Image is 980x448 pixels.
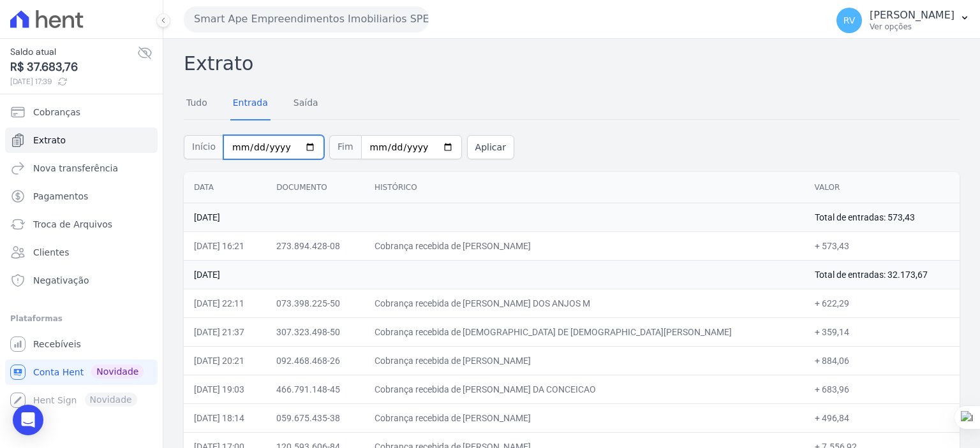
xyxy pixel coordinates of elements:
td: 092.468.468-26 [266,346,364,375]
td: + 496,84 [805,403,960,432]
span: Recebíveis [33,338,81,350]
p: Ver opções [870,22,954,32]
td: [DATE] 19:03 [184,375,266,403]
td: [DATE] [184,260,805,289]
div: Plataformas [10,311,152,326]
nav: Sidebar [10,99,152,413]
td: [DATE] 20:21 [184,346,266,375]
div: Open Intercom Messenger [13,405,43,435]
a: Entrada [230,87,271,120]
td: 073.398.225-50 [266,289,364,317]
td: + 359,14 [805,317,960,346]
td: + 884,06 [805,346,960,375]
span: Saldo atual [10,45,137,59]
span: Pagamentos [33,190,88,203]
td: 273.894.428-08 [266,231,364,260]
a: Negativação [5,268,158,293]
a: Nova transferência [5,155,158,181]
span: Negativação [33,274,89,287]
h2: Extrato [184,49,960,78]
a: Recebíveis [5,331,158,357]
button: Smart Ape Empreendimentos Imobiliarios SPE LTDA [184,6,429,32]
td: 466.791.148-45 [266,375,364,403]
a: Pagamentos [5,184,158,209]
td: Cobrança recebida de [DEMOGRAPHIC_DATA] DE [DEMOGRAPHIC_DATA][PERSON_NAME] [364,317,805,346]
span: Troca de Arquivos [33,218,112,231]
span: Cobranças [33,106,80,119]
span: RV [843,16,856,25]
td: 307.323.498-50 [266,317,364,346]
td: Cobrança recebida de [PERSON_NAME] [364,403,805,432]
td: [DATE] [184,203,805,231]
p: [PERSON_NAME] [870,9,954,22]
span: [DATE] 17:39 [10,76,137,87]
th: Histórico [364,172,805,203]
a: Troca de Arquivos [5,212,158,237]
td: + 622,29 [805,289,960,317]
button: RV [PERSON_NAME] Ver opções [826,3,980,38]
td: Total de entradas: 573,43 [805,203,960,231]
a: Saída [291,87,321,120]
td: [DATE] 18:14 [184,403,266,432]
span: Conta Hent [33,366,84,379]
td: Cobrança recebida de [PERSON_NAME] [364,231,805,260]
td: Total de entradas: 32.173,67 [805,260,960,289]
span: Extrato [33,134,66,147]
td: 059.675.435-38 [266,403,364,432]
td: Cobrança recebida de [PERSON_NAME] [364,346,805,375]
a: Clientes [5,240,158,265]
td: Cobrança recebida de [PERSON_NAME] DOS ANJOS M [364,289,805,317]
a: Cobranças [5,99,158,125]
td: Cobrança recebida de [PERSON_NAME] DA CONCEICAO [364,375,805,403]
a: Tudo [184,87,210,120]
a: Extrato [5,127,158,153]
th: Valor [805,172,960,203]
span: Novidade [91,365,144,379]
span: Fim [329,135,361,159]
th: Data [184,172,266,203]
td: [DATE] 16:21 [184,231,266,260]
button: Aplicar [467,135,514,159]
th: Documento [266,172,364,203]
a: Conta Hent Novidade [5,359,158,385]
span: R$ 37.683,76 [10,59,137,76]
span: Clientes [33,246,69,259]
span: Início [184,135,223,159]
span: Nova transferência [33,162,118,175]
td: [DATE] 22:11 [184,289,266,317]
td: + 683,96 [805,375,960,403]
td: [DATE] 21:37 [184,317,266,346]
td: + 573,43 [805,231,960,260]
